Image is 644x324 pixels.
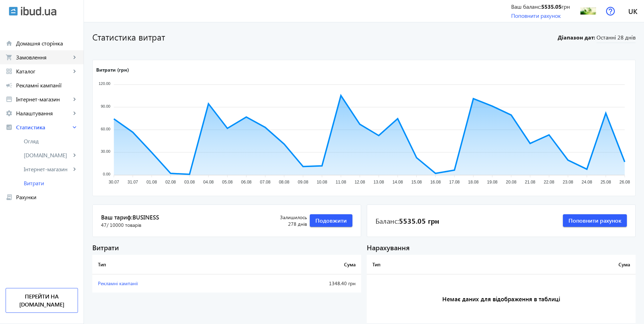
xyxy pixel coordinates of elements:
span: Ваш тариф: [101,213,261,222]
tspan: 90.00 [101,104,110,108]
mat-icon: keyboard_arrow_right [71,152,78,159]
span: [DOMAIN_NAME] [24,152,71,159]
tspan: 03.08 [184,180,195,185]
img: help.svg [606,7,615,16]
b: Діапазон дат: [557,34,595,41]
tspan: 11.08 [336,180,346,185]
mat-icon: grid_view [6,68,13,75]
span: Статистика [16,124,71,131]
img: ibud.svg [9,7,18,16]
mat-icon: storefront [6,96,13,103]
tspan: 04.08 [203,180,214,185]
mat-icon: keyboard_arrow_right [71,68,78,75]
mat-icon: keyboard_arrow_right [71,166,78,173]
tspan: 01.08 [146,180,157,185]
tspan: 30.07 [109,180,119,185]
tspan: 15.08 [412,180,422,185]
tspan: 20.08 [506,180,516,185]
mat-icon: keyboard_arrow_right [71,110,78,117]
text: Витрати (грн) [96,66,129,73]
span: Подовжити [315,217,347,224]
mat-icon: shopping_cart [6,54,13,61]
a: Перейти на [DOMAIN_NAME] [6,288,78,313]
span: Замовлення [16,54,71,61]
mat-icon: keyboard_arrow_right [71,124,78,131]
span: uk [628,7,637,15]
tspan: 24.08 [582,180,592,185]
span: Поповнити рахунок [568,217,621,224]
th: Сума [247,255,361,274]
tspan: 18.08 [468,180,479,185]
button: Подовжити [310,214,352,227]
tspan: 17.08 [449,180,460,185]
tspan: 09.08 [298,180,308,185]
tspan: 07.08 [260,180,271,185]
tspan: 12.08 [355,180,365,185]
span: Останні 28 днів [596,34,636,43]
tspan: 02.08 [165,180,176,185]
mat-icon: settings [6,110,13,117]
tspan: 08.08 [279,180,289,185]
img: 271062da88864be017823864368000-e226bb5d4a.png [580,3,596,19]
td: 1348.40 грн [247,274,361,293]
tspan: 0.00 [103,172,110,176]
tspan: 21.08 [525,180,535,185]
h3: Немає даних для відображення в таблиці [367,274,636,324]
div: Витрати [92,243,361,252]
tspan: 22.08 [544,180,554,185]
tspan: 14.08 [392,180,403,185]
tspan: 10.08 [317,180,327,185]
th: Тип [367,255,490,274]
span: Рекламні кампанії [16,82,78,89]
mat-icon: campaign [6,82,13,89]
mat-icon: analytics [6,124,13,131]
b: 5535.05 [541,3,561,10]
span: Рахунки [16,194,78,201]
span: / 10000 товарів [107,222,141,228]
span: Інтернет-магазин [16,96,71,103]
a: Поповнити рахунок [511,12,561,19]
tspan: 13.08 [373,180,384,185]
span: Рекламні кампанії [98,280,138,287]
tspan: 120.00 [99,82,110,86]
tspan: 31.07 [128,180,138,185]
span: 47 [101,222,141,229]
span: Налаштування [16,110,71,117]
span: Залишилось [261,214,307,221]
th: Сума [490,255,636,274]
tspan: 30.00 [101,150,110,154]
tspan: 26.08 [620,180,630,185]
span: Огляд [24,138,78,145]
button: Поповнити рахунок [563,214,627,227]
mat-icon: home [6,40,13,47]
tspan: 25.08 [601,180,611,185]
div: Ваш баланс: грн [511,3,570,10]
span: Домашня сторінка [16,40,78,47]
span: Витрати [24,180,78,187]
mat-icon: keyboard_arrow_right [71,54,78,61]
span: Каталог [16,68,71,75]
mat-icon: receipt_long [6,194,13,201]
tspan: 23.08 [563,180,573,185]
div: 278 днів [261,214,307,228]
tspan: 60.00 [101,127,110,131]
div: Нарахування [367,243,636,252]
h1: Статистика витрат [92,31,554,43]
tspan: 19.08 [487,180,498,185]
tspan: 06.08 [241,180,251,185]
mat-icon: keyboard_arrow_right [71,96,78,103]
span: Business [133,213,159,221]
th: Тип [92,255,247,274]
tspan: 05.08 [222,180,232,185]
div: Баланс: [375,216,439,225]
b: 5535.05 грн [399,216,439,225]
img: ibud_text.svg [21,7,56,16]
tspan: 16.08 [430,180,441,185]
span: Інтернет-магазин [24,166,71,173]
